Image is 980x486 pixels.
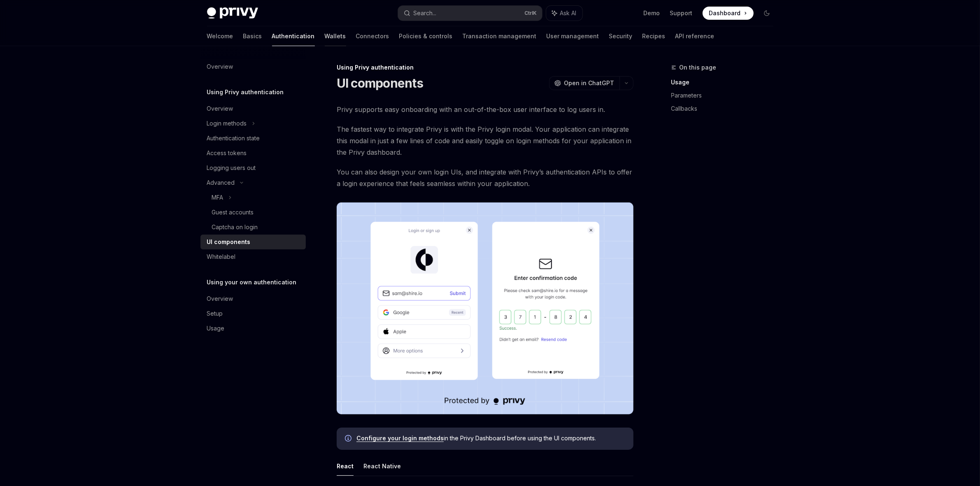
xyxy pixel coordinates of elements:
div: Overview [207,104,233,114]
a: Logging users out [200,160,306,175]
div: Guest accounts [212,207,254,217]
a: Configure your login methods [356,435,444,442]
div: Authentication state [207,133,260,143]
a: Overview [200,101,306,116]
a: Captcha on login [200,220,306,235]
span: You can also design your own login UIs, and integrate with Privy’s authentication APIs to offer a... [337,166,633,189]
div: Whitelabel [207,252,236,262]
div: MFA [212,193,223,202]
a: Connectors [356,26,389,46]
div: Logging users out [207,163,256,173]
a: Basics [243,26,262,46]
a: Welcome [207,26,233,46]
h5: Using your own authentication [207,277,297,287]
button: Open in ChatGPT [549,76,619,90]
a: Support [670,9,693,17]
a: Overview [200,291,306,306]
a: Overview [200,59,306,74]
a: UI components [200,235,306,249]
a: Recipes [642,26,666,46]
button: React [337,456,354,476]
span: The fastest way to integrate Privy is with the Privy login modal. Your application can integrate ... [337,123,633,158]
a: Whitelabel [200,249,306,264]
div: Login methods [207,119,247,128]
span: Ask AI [560,9,577,17]
a: Guest accounts [200,205,306,220]
h5: Using Privy authentication [207,87,284,97]
a: Wallets [325,26,346,46]
h1: UI components [337,76,423,91]
div: Advanced [207,178,235,188]
a: Setup [200,306,306,321]
a: API reference [675,26,715,46]
span: Ctrl K [525,10,537,16]
a: Policies & controls [399,26,453,46]
button: Search...CtrlK [398,6,542,21]
a: Dashboard [703,7,754,20]
div: UI components [207,237,251,247]
span: Dashboard [709,9,741,17]
div: Search... [414,8,437,18]
div: Overview [207,294,233,304]
a: Usage [671,76,780,89]
div: Using Privy authentication [337,63,633,72]
a: Parameters [671,89,780,102]
button: Toggle dark mode [760,7,773,20]
button: React Native [363,456,401,476]
div: Access tokens [207,148,247,158]
span: Privy supports easy onboarding with an out-of-the-box user interface to log users in. [337,104,633,115]
div: Captcha on login [212,222,258,232]
a: Demo [644,9,660,17]
a: Access tokens [200,146,306,160]
a: User management [547,26,599,46]
span: On this page [680,63,717,72]
div: Setup [207,309,223,319]
img: images/Onboard.png [337,202,633,414]
span: in the Privy Dashboard before using the UI components. [356,434,625,442]
a: Usage [200,321,306,336]
svg: Info [345,435,353,443]
a: Authentication [272,26,315,46]
a: Authentication state [200,131,306,146]
button: Ask AI [546,6,582,21]
div: Overview [207,62,233,72]
a: Callbacks [671,102,780,115]
span: Open in ChatGPT [564,79,615,87]
a: Security [609,26,633,46]
a: Transaction management [463,26,537,46]
div: Usage [207,323,225,333]
img: dark logo [207,7,258,19]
